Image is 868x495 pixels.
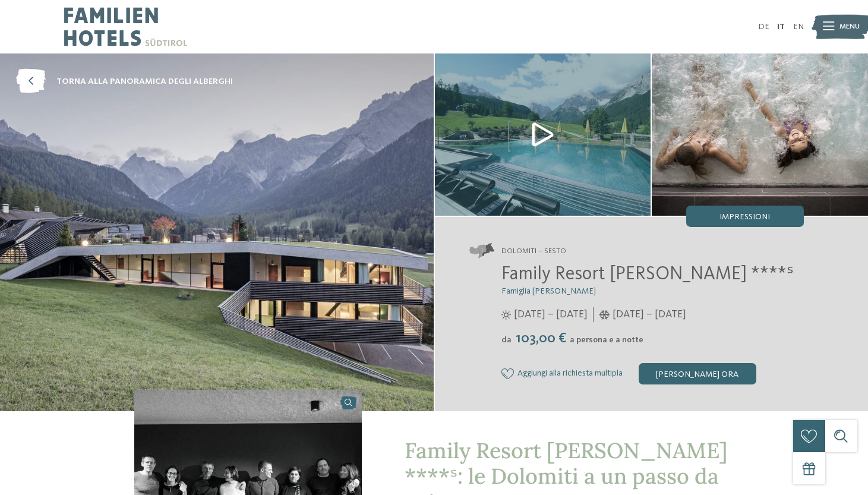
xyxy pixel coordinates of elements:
[777,23,785,31] a: IT
[570,336,643,344] span: a persona e a notte
[513,332,569,346] span: 103,00 €
[639,363,756,384] div: [PERSON_NAME] ora
[514,307,588,322] span: [DATE] – [DATE]
[435,53,651,216] img: Il nostro family hotel a Sesto, il vostro rifugio sulle Dolomiti.
[501,310,511,320] i: Orari d'apertura estate
[16,70,233,94] a: torna alla panoramica degli alberghi
[501,336,512,344] span: da
[501,246,566,257] span: Dolomiti – Sesto
[652,53,868,216] img: Il nostro family hotel a Sesto, il vostro rifugio sulle Dolomiti.
[56,75,233,87] span: torna alla panoramica degli alberghi
[501,265,794,284] span: Family Resort [PERSON_NAME] ****ˢ
[613,307,686,322] span: [DATE] – [DATE]
[839,21,860,32] span: Menu
[758,23,769,31] a: DE
[719,213,770,221] span: Impressioni
[599,310,610,320] i: Orari d'apertura inverno
[501,287,596,295] span: Famiglia [PERSON_NAME]
[517,369,623,379] span: Aggiungi alla richiesta multipla
[793,23,804,31] a: EN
